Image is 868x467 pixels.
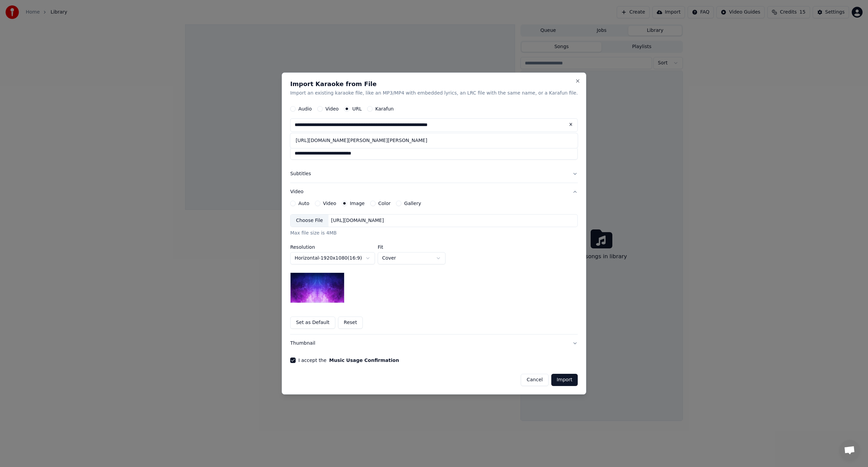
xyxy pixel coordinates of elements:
[290,334,578,352] button: Thumbnail
[521,374,548,386] button: Cancel
[329,358,399,363] button: I accept the
[290,245,375,249] label: Resolution
[378,245,446,249] label: Fit
[290,165,578,183] button: Subtitles
[338,317,363,329] button: Reset
[352,106,362,111] label: URL
[325,106,339,111] label: Video
[328,217,387,224] div: [URL][DOMAIN_NAME]
[290,135,578,147] div: [URL][DOMAIN_NAME][PERSON_NAME][PERSON_NAME]
[350,201,365,206] label: Image
[323,201,336,206] label: Video
[290,183,578,201] button: Video
[298,358,399,363] label: I accept the
[290,201,578,334] div: Video
[290,230,578,237] div: Max file size is 4MB
[290,137,578,142] label: Title
[291,215,329,227] div: Choose File
[290,317,335,329] button: Set as Default
[298,201,310,206] label: Auto
[551,374,578,386] button: Import
[290,81,578,87] h2: Import Karaoke from File
[378,201,391,206] label: Color
[404,201,421,206] label: Gallery
[375,106,394,111] label: Karafun
[290,90,578,97] p: Import an existing karaoke file, like an MP3/MP4 with embedded lyrics, an LRC file with the same ...
[298,106,312,111] label: Audio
